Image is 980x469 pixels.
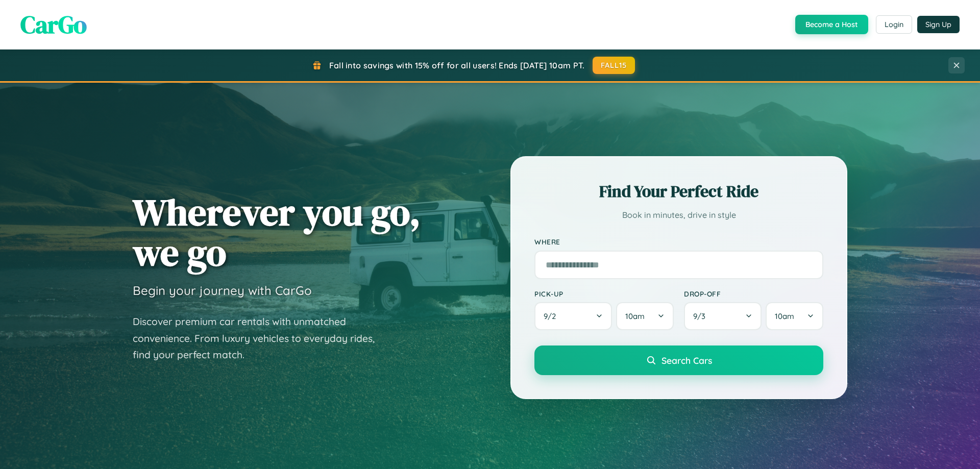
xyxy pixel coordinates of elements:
[534,208,823,223] p: Book in minutes, drive in style
[766,302,823,330] button: 10am
[534,180,823,203] h2: Find Your Perfect Ride
[684,289,823,298] label: Drop-off
[133,192,421,273] h1: Wherever you go, we go
[917,16,960,33] button: Sign Up
[133,283,312,298] h3: Begin your journey with CarGo
[616,302,674,330] button: 10am
[534,238,823,246] label: Where
[876,15,912,34] button: Login
[534,302,612,330] button: 9/2
[625,311,645,321] span: 10am
[693,311,710,321] span: 9 / 3
[544,311,561,321] span: 9 / 2
[133,313,388,363] p: Discover premium car rentals with unmatched convenience. From luxury vehicles to everyday rides, ...
[329,60,585,70] span: Fall into savings with 15% off for all users! Ends [DATE] 10am PT.
[593,57,635,74] button: FALL15
[20,8,87,41] span: CarGo
[795,15,868,34] button: Become a Host
[661,355,712,366] span: Search Cars
[534,345,823,375] button: Search Cars
[684,302,762,330] button: 9/3
[775,311,794,321] span: 10am
[534,289,674,298] label: Pick-up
